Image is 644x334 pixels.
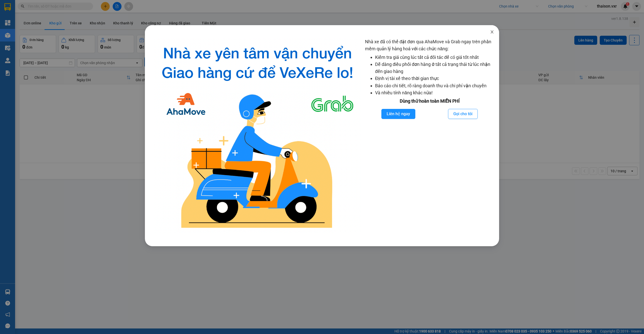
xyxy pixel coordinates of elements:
div: Nhà xe đã có thể đặt đơn qua AhaMove và Grab ngay trên phần mềm quản lý hàng hoá với các chức năng: [365,38,494,234]
span: Gọi cho tôi [453,111,472,117]
li: Và nhiều tính năng khác nữa! [375,89,494,96]
button: Liên hệ ngay [381,109,415,119]
span: Liên hệ ngay [387,111,410,117]
span: close [490,30,494,34]
li: Dễ dàng điều phối đơn hàng ở tất cả trạng thái từ lúc nhận đến giao hàng [375,61,494,75]
button: Close [485,25,499,39]
li: Báo cáo chi tiết, rõ ràng doanh thu và chi phí vận chuyển [375,82,494,89]
div: Dùng thử hoàn toàn MIỄN PHÍ [365,98,494,105]
li: Định vị tài xế theo thời gian thực [375,75,494,82]
button: Gọi cho tôi [448,109,478,119]
img: logo [154,38,361,234]
li: Kiểm tra giá cùng lúc tất cả đối tác để có giá tốt nhất [375,54,494,61]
